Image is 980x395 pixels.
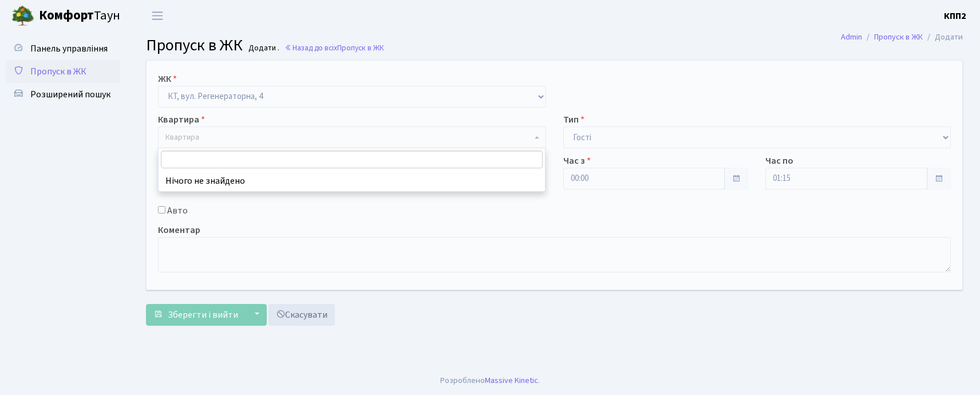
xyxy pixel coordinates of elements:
[563,113,584,127] label: Тип
[268,304,335,326] a: Скасувати
[6,37,120,60] a: Панель управління
[30,65,86,78] span: Пропуск в ЖК
[168,309,238,321] span: Зберегти і вийти
[337,42,384,53] span: Пропуск в ЖК
[146,34,243,57] span: Пропуск в ЖК
[11,5,34,27] img: logo.png
[159,171,545,191] li: Нічого не знайдено
[563,154,591,168] label: Час з
[30,88,110,101] span: Розширений пошук
[167,204,188,218] label: Авто
[944,10,966,22] b: КПП2
[6,60,120,83] a: Пропуск в ЖК
[158,223,200,237] label: Коментар
[841,31,862,43] a: Admin
[923,31,963,44] li: Додати
[874,31,923,43] a: Пропуск в ЖК
[485,374,538,386] a: Massive Kinetic
[146,304,246,326] button: Зберегти і вийти
[440,374,540,387] div: Розроблено .
[6,83,120,106] a: Розширений пошук
[165,132,199,143] span: Квартира
[246,44,279,53] small: Додати .
[944,9,966,23] a: КПП2
[143,6,172,25] button: Переключити навігацію
[39,6,94,25] b: Комфорт
[158,113,205,127] label: Квартира
[284,42,384,53] a: Назад до всіхПропуск в ЖК
[158,72,177,86] label: ЖК
[765,154,793,168] label: Час по
[39,6,120,26] span: Таун
[824,25,980,49] nav: breadcrumb
[30,42,108,55] span: Панель управління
